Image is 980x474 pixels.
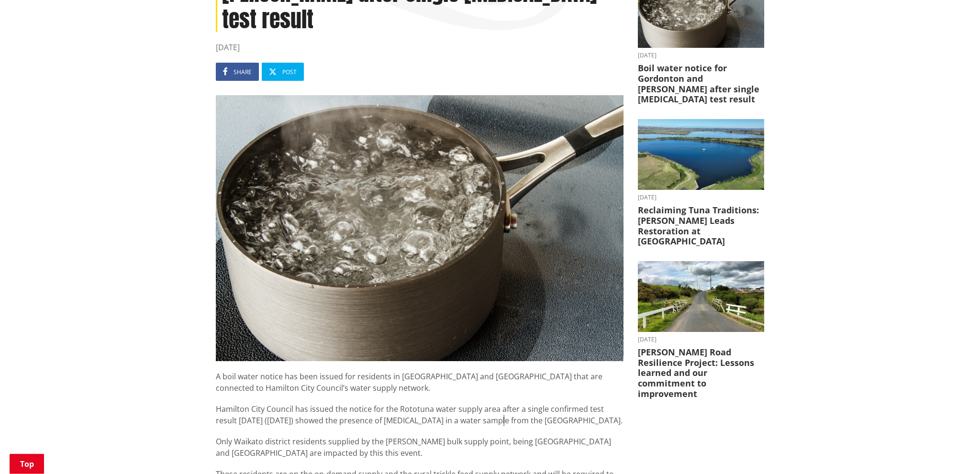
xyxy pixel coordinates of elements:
time: [DATE] [638,195,764,200]
time: [DATE] [216,42,624,53]
h3: [PERSON_NAME] Road Resilience Project: Lessons learned and our commitment to improvement [638,347,764,399]
h3: Boil water notice for Gordonton and [PERSON_NAME] after single [MEDICAL_DATA] test result [638,63,764,104]
img: PR-21222 Huia Road Relience Munro Road Bridge [638,261,764,332]
a: Share [216,63,259,81]
a: [DATE] Reclaiming Tuna Traditions: [PERSON_NAME] Leads Restoration at [GEOGRAPHIC_DATA] [638,119,764,247]
time: [DATE] [638,53,764,58]
a: Top [10,454,44,474]
span: Only Waikato district residents supplied by the [PERSON_NAME] bulk supply point, being [GEOGRAPHI... [216,436,611,458]
a: Post [262,63,304,81]
img: Lake Waahi (Lake Puketirini in the foreground) [638,119,764,190]
img: boil water notice [216,95,624,361]
span: Share [234,68,252,76]
iframe: Messenger Launcher [936,434,970,468]
time: [DATE] [638,337,764,342]
p: A boil water notice has been issued for residents in [GEOGRAPHIC_DATA] and [GEOGRAPHIC_DATA] that... [216,371,624,394]
span: Post [282,68,297,76]
h3: Reclaiming Tuna Traditions: [PERSON_NAME] Leads Restoration at [GEOGRAPHIC_DATA] [638,205,764,246]
a: [DATE] [PERSON_NAME] Road Resilience Project: Lessons learned and our commitment to improvement [638,261,764,399]
p: Hamilton City Council has issued the notice for the Rototuna water supply area after a single con... [216,403,624,426]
